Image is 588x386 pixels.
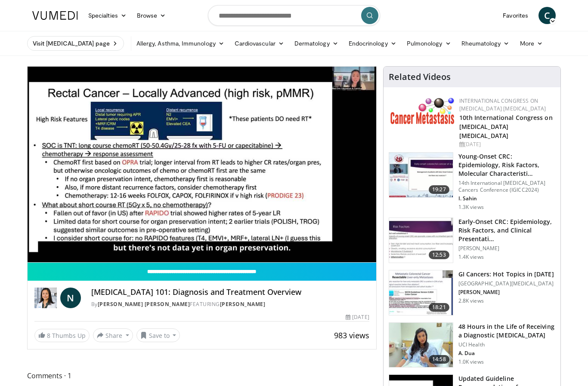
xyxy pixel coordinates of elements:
a: 14:58 48 Hours in the Life of Receiving a Diagnostic [MEDICAL_DATA] UCI Health A. Dua 1.0K views [389,322,555,368]
a: Specialties [83,7,132,24]
h4: [MEDICAL_DATA] 101: Diagnosis and Treatment Overview [91,288,369,297]
p: 2.8K views [458,297,484,304]
a: 18:21 GI Cancers: Hot Topics in [DATE] [GEOGRAPHIC_DATA][MEDICAL_DATA] [PERSON_NAME] 2.8K views [389,270,555,316]
p: 14th International [MEDICAL_DATA] Cancers Conference (IGICC2024) [458,180,555,193]
input: Search topics, interventions [208,5,380,26]
a: Allergy, Asthma, Immunology [131,35,229,52]
span: 18:21 [429,303,449,312]
div: [DATE] [346,313,369,321]
span: 8 [47,331,50,340]
img: b2155ba0-98ee-4ab1-8a77-c371c27a2004.150x105_q85_crop-smart_upscale.jpg [389,153,453,197]
a: N [60,288,81,308]
a: Browse [132,7,171,24]
p: 1.0K views [458,358,484,365]
video-js: Video Player [28,67,376,263]
span: 983 views [334,330,369,340]
span: Comments 1 [27,370,377,381]
p: [PERSON_NAME] [458,289,554,296]
button: Save to [136,328,180,342]
h3: 48 Hours in the Life of Receiving a Diagnostic [MEDICAL_DATA] [458,322,555,340]
span: 12:53 [429,251,449,259]
img: 8eae1622-7445-48f4-aec7-d2b98b745dc4.150x105_q85_crop-smart_upscale.jpg [389,323,453,368]
h3: Early-Onset CRC: Epidemiology, Risk Factors, and Clinical Presentati… [458,218,555,243]
p: 1.3K views [458,204,484,211]
a: Rheumatology [456,35,515,52]
p: 1.4K views [458,254,484,260]
div: [DATE] [459,141,554,148]
a: 10th International Congress on [MEDICAL_DATA] [MEDICAL_DATA] [459,113,553,140]
h3: Young-Onset CRC: Epidemiology, Risk Factors, Molecular Characteristi… [458,152,555,178]
span: 14:58 [429,355,449,364]
p: [PERSON_NAME] [458,245,555,252]
span: 19:27 [429,185,449,194]
a: Visit [MEDICAL_DATA] page [27,36,124,51]
h3: GI Cancers: Hot Topics in [DATE] [458,270,554,279]
a: [PERSON_NAME] [220,300,266,308]
img: 3f057b90-5329-4823-877c-f4ab99407037.150x105_q85_crop-smart_upscale.jpg [389,218,453,263]
a: Favorites [498,7,533,24]
p: [GEOGRAPHIC_DATA][MEDICAL_DATA] [458,280,554,287]
h4: Related Videos [389,72,451,82]
a: Endocrinology [344,35,402,52]
p: UCI Health [458,341,555,348]
a: Dermatology [289,35,344,52]
p: I. Sahin [458,195,555,202]
a: More [515,35,548,52]
a: 8 Thumbs Up [34,329,90,342]
button: Share [93,328,133,342]
img: eeae3cd1-4c1e-4d08-a626-dc316edc93ab.150x105_q85_crop-smart_upscale.jpg [389,270,453,315]
a: C [538,7,556,24]
a: [PERSON_NAME] [PERSON_NAME] [98,300,190,308]
a: 19:27 Young-Onset CRC: Epidemiology, Risk Factors, Molecular Characteristi… 14th International [M... [389,152,555,211]
img: Nina Niu Sanford [34,288,57,308]
img: VuMedi Logo [32,11,78,20]
p: A. Dua [458,350,555,357]
a: Cardiovascular [229,35,289,52]
a: International Congress on [MEDICAL_DATA] [MEDICAL_DATA] [459,97,546,112]
a: 12:53 Early-Onset CRC: Epidemiology, Risk Factors, and Clinical Presentati… [PERSON_NAME] 1.4K views [389,218,555,263]
a: Pulmonology [402,35,456,52]
img: 6ff8bc22-9509-4454-a4f8-ac79dd3b8976.png.150x105_q85_autocrop_double_scale_upscale_version-0.2.png [390,97,455,124]
div: By FEATURING [91,300,369,308]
